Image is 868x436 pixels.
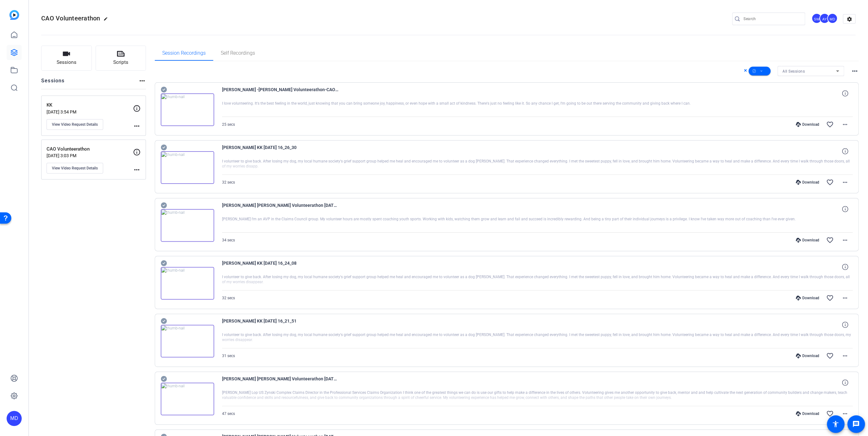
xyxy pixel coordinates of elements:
p: [DATE] 3:03 PM [47,153,133,158]
div: Download [793,353,822,358]
span: [PERSON_NAME] [PERSON_NAME] Volunteerathon [DATE] 15_30_37 [222,375,338,390]
button: Scripts [96,46,146,71]
mat-icon: more_horiz [133,122,141,130]
p: CAO Volunteerathon [47,146,133,153]
mat-icon: favorite_border [826,294,834,302]
span: 31 secs [222,354,235,358]
button: View Video Request Details [47,119,103,130]
mat-icon: more_horiz [841,179,849,186]
ngx-avatar: Mark Dolnick [827,13,838,24]
div: Download [793,122,822,127]
div: SW [811,13,822,24]
mat-icon: favorite_border [826,236,834,244]
mat-icon: accessibility [832,420,839,428]
img: thumb-nail [161,383,214,415]
mat-icon: more_horiz [851,67,859,75]
span: [PERSON_NAME] -[PERSON_NAME] Volunteerathon-CAO Volunteerathon-1759879349955-webcam [222,86,338,101]
mat-icon: edit [103,17,111,24]
span: Sessions [57,59,76,66]
mat-icon: more_horiz [138,77,146,85]
span: Scripts [113,59,128,66]
mat-icon: favorite_border [826,179,834,186]
button: View Video Request Details [47,163,103,174]
mat-icon: favorite_border [826,352,834,360]
mat-icon: favorite_border [826,121,834,128]
span: View Video Request Details [52,122,98,127]
mat-icon: more_horiz [841,410,849,417]
div: Download [793,180,822,185]
span: [PERSON_NAME] [PERSON_NAME] Volunteerathon [DATE] 16_23_23 [222,201,338,217]
div: AY [819,13,830,24]
span: [PERSON_NAME] KK [DATE] 16_21_51 [222,317,338,332]
mat-icon: favorite_border [826,410,834,417]
mat-icon: more_horiz [133,166,141,174]
span: 47 secs [222,411,235,416]
div: MD [827,13,837,24]
ngx-avatar: Andrew Yelenosky [819,13,830,24]
span: [PERSON_NAME] KK [DATE] 16_26_30 [222,144,338,159]
img: blue-gradient.svg [9,10,19,20]
div: Download [793,411,822,416]
p: KK [47,102,133,109]
span: View Video Request Details [52,166,98,171]
img: thumb-nail [161,325,214,357]
mat-icon: more_horiz [841,352,849,360]
p: [DATE] 3:54 PM [47,109,133,114]
img: thumb-nail [161,209,214,242]
input: Search [743,15,800,23]
span: All Sessions [782,69,805,74]
img: thumb-nail [161,151,214,184]
mat-icon: more_horiz [841,294,849,302]
img: thumb-nail [161,93,214,126]
div: MD [7,411,22,426]
mat-icon: settings [843,14,856,24]
span: Self Recordings [221,51,255,56]
ngx-avatar: Steve Winiecki [811,13,822,24]
span: Session Recordings [162,51,206,56]
mat-icon: message [852,420,860,428]
img: thumb-nail [161,267,214,300]
span: [PERSON_NAME] KK [DATE] 16_24_08 [222,259,338,274]
h2: Sessions [41,77,65,89]
span: 32 secs [222,180,235,185]
button: Sessions [41,46,92,71]
div: Download [793,238,822,243]
span: 32 secs [222,296,235,300]
div: Download [793,295,822,301]
mat-icon: more_horiz [841,121,849,128]
span: CAO Volunteerathon [41,14,100,22]
span: 34 secs [222,238,235,242]
mat-icon: more_horiz [841,236,849,244]
span: 25 secs [222,122,235,127]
